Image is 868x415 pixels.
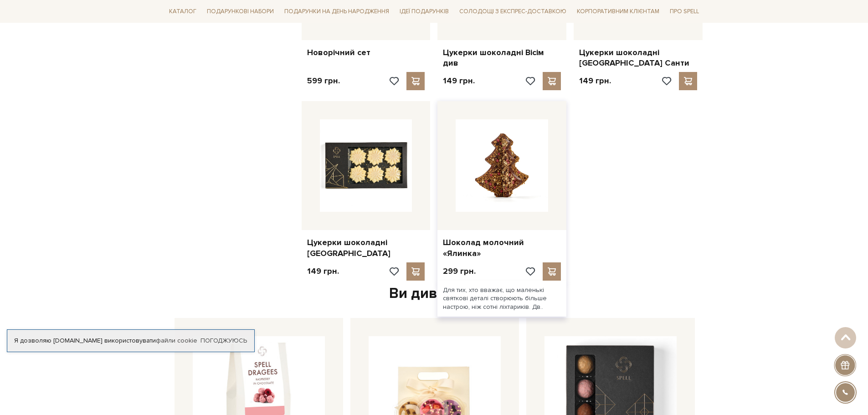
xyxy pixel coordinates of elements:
p: 299 грн. [443,266,476,277]
div: Я дозволяю [DOMAIN_NAME] використовувати [7,337,254,345]
a: Новорічний сет [307,47,425,58]
a: Цукерки шоколадні [GEOGRAPHIC_DATA] [307,237,425,259]
a: файли cookie [156,337,197,344]
a: Шоколад молочний «Ялинка» [443,237,561,259]
div: Для тих, хто вважає, що маленькі святкові деталі створюють більше настрою, ніж сотні ліхтариків. ... [437,281,566,317]
a: Ідеї подарунків [396,5,452,19]
a: Цукерки шоколадні [GEOGRAPHIC_DATA] Санти [579,47,697,69]
p: 149 грн. [307,266,339,277]
div: Ви дивились [171,284,698,303]
a: Про Spell [666,5,703,19]
img: Шоколад молочний «Ялинка» [456,119,548,212]
a: Каталог [165,5,200,19]
a: Солодощі з експрес-доставкою [456,4,570,19]
p: 149 грн. [443,76,475,86]
a: Подарунки на День народження [281,5,393,19]
p: 149 грн. [579,76,611,86]
a: Корпоративним клієнтам [573,5,663,19]
a: Погоджуюсь [200,337,247,345]
a: Подарункові набори [203,5,277,19]
p: 599 грн. [307,76,340,86]
a: Цукерки шоколадні Вісім див [443,47,561,69]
